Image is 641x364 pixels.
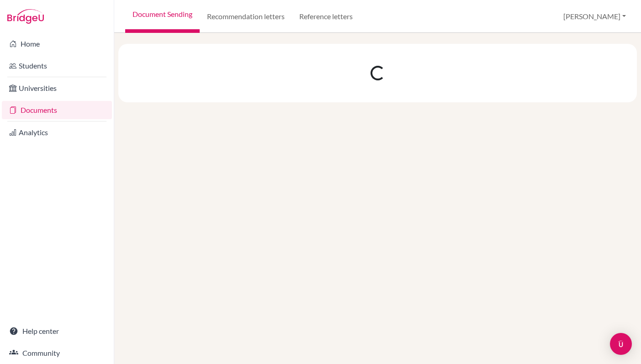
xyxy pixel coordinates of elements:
[7,9,44,24] img: Bridge-U
[2,344,112,362] a: Community
[2,101,112,119] a: Documents
[559,8,630,25] button: [PERSON_NAME]
[2,57,112,75] a: Students
[2,79,112,97] a: Universities
[610,333,632,355] div: Open Intercom Messenger
[2,322,112,340] a: Help center
[2,35,112,53] a: Home
[2,123,112,142] a: Analytics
